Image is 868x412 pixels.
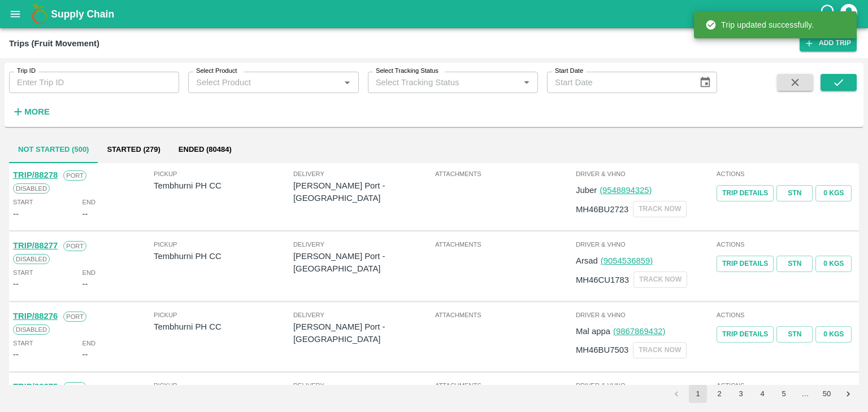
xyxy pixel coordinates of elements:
button: page 1 [689,385,707,403]
span: Port [63,170,86,181]
button: Open [340,75,354,90]
span: Port [63,312,86,322]
p: Tembhurni PH CC [154,250,293,262]
span: Pickup [154,310,293,320]
label: Select Product [196,67,237,76]
button: Started (279) [98,136,169,163]
p: MH46CU1783 [576,274,629,286]
span: Start [13,338,33,348]
div: -- [13,278,19,290]
span: Arsad [576,256,598,265]
label: Start Date [555,67,583,76]
button: Choose date [695,72,716,93]
div: -- [83,348,88,361]
span: Juber [576,186,597,195]
span: Port [63,382,86,392]
div: … [796,389,814,400]
button: Open [519,75,534,90]
button: Go to page 2 [710,385,728,403]
button: More [9,102,53,121]
button: open drawer [2,1,28,27]
a: STN [776,326,813,343]
a: TRIP/88278 [13,170,58,179]
strong: More [24,107,50,116]
span: Disabled [13,183,50,194]
label: Select Tracking Status [376,67,439,76]
a: TRIP/88275 [13,382,58,391]
span: Driver & VHNo [576,239,714,249]
button: Go to page 4 [753,385,771,403]
span: Mal appa [576,327,610,336]
button: Not Started (500) [9,136,98,163]
span: Start [13,197,33,207]
a: TRIP/88276 [13,312,58,321]
button: Go to page 50 [818,385,836,403]
span: Port [63,241,86,251]
label: Trip ID [17,67,36,76]
span: Delivery [293,380,433,391]
b: Supply Chain [51,8,114,20]
input: Select Product [192,75,336,90]
a: Trip Details [717,326,774,343]
div: account of current user [839,2,859,26]
p: [PERSON_NAME] Port - [GEOGRAPHIC_DATA] [293,321,433,346]
a: STN [776,185,813,201]
p: [PERSON_NAME] Port - [GEOGRAPHIC_DATA] [293,179,433,205]
p: MH46BU2723 [576,203,628,216]
p: Tembhurni PH CC [154,179,293,192]
a: STN [776,256,813,272]
span: Pickup [154,169,293,179]
input: Start Date [547,72,690,93]
button: 0 Kgs [815,185,852,201]
span: Driver & VHNo [576,380,714,391]
span: Delivery [293,169,433,179]
img: logo [28,3,51,25]
span: Attachments [435,380,574,391]
button: 0 Kgs [815,326,852,343]
button: Go to page 3 [732,385,750,403]
a: Add Trip [800,35,857,51]
span: Disabled [13,325,50,335]
span: Start [13,268,33,278]
span: End [83,197,96,207]
span: Driver & VHNo [576,310,714,320]
div: Trips (Fruit Movement) [9,36,99,51]
span: Actions [717,380,855,391]
button: 0 Kgs [815,256,852,272]
span: Delivery [293,239,433,249]
div: customer-support [819,4,839,24]
a: Trip Details [717,256,774,272]
span: End [83,338,96,348]
div: Trip updated successfully. [705,15,814,35]
button: Go to page 5 [775,385,793,403]
button: Go to next page [839,385,857,403]
a: TRIP/88277 [13,241,58,250]
span: Attachments [435,310,574,320]
nav: pagination navigation [666,385,859,403]
p: MH46BU7503 [576,344,628,356]
a: (9548894325) [600,186,652,195]
p: [PERSON_NAME] Port - [GEOGRAPHIC_DATA] [293,250,433,275]
span: Pickup [154,239,293,249]
div: -- [83,208,88,220]
span: Attachments [435,239,574,249]
a: Supply Chain [51,6,819,22]
div: -- [13,208,19,220]
a: Trip Details [717,185,774,201]
span: Attachments [435,169,574,179]
button: Ended (80484) [170,136,241,163]
input: Select Tracking Status [371,75,501,90]
input: Enter Trip ID [9,72,179,93]
span: Driver & VHNo [576,169,714,179]
span: Actions [717,169,855,179]
div: -- [13,348,19,361]
div: -- [83,278,88,290]
span: End [83,268,96,278]
span: Disabled [13,254,50,264]
a: (9054536859) [601,256,653,265]
span: Pickup [154,380,293,391]
p: Tembhurni PH CC [154,321,293,333]
span: Actions [717,310,855,320]
a: (9867869432) [613,327,665,336]
span: Delivery [293,310,433,320]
